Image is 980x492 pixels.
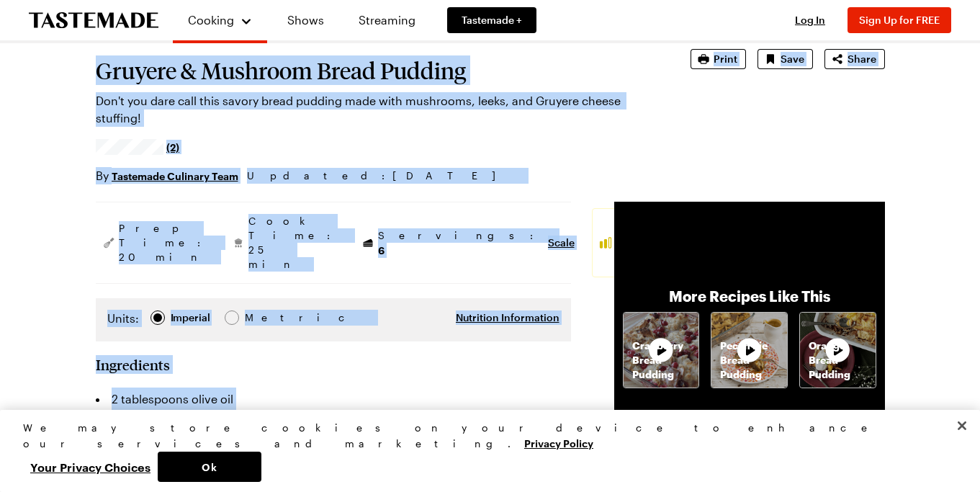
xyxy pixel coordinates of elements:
a: Tastemade Culinary Team [112,168,238,184]
p: Cranberry Bread Pudding [624,339,699,382]
button: Print [691,49,746,69]
label: Units: [107,310,139,327]
p: Pecan Pie Bread Pudding [711,339,787,382]
span: Imperial [171,310,212,326]
div: Imperial Metric [107,310,275,330]
button: Sign Up for FREE [848,7,951,33]
h1: Gruyere & Mushroom Bread Pudding [96,58,650,84]
span: Share [848,52,876,66]
div: We may store cookies on your device to enhance our services and marketing. [23,420,945,452]
span: Servings: [378,228,541,258]
a: 5/5 stars from 2 reviews [96,141,180,153]
li: 2 tablespoons olive oil [96,388,571,411]
h2: Ingredients [96,356,170,373]
p: Orange Bread Pudding [800,339,876,382]
button: Close [946,410,978,442]
p: More Recipes Like This [669,286,830,306]
div: Imperial [171,310,210,326]
span: Sign Up for FREE [859,14,940,26]
button: Ok [158,452,261,482]
button: Save recipe [758,49,813,69]
a: To Tastemade Home Page [29,12,158,29]
span: Updated : [DATE] [247,168,510,184]
a: Tastemade + [447,7,536,33]
a: More information about your privacy, opens in a new tab [524,436,593,449]
button: Your Privacy Choices [23,452,158,482]
span: Print [714,52,737,66]
a: Orange Bread PuddingRecipe image thumbnail [799,312,876,389]
a: Cranberry Bread PuddingRecipe image thumbnail [623,312,700,389]
button: Nutrition Information [456,310,559,325]
span: Tastemade + [462,13,522,27]
span: Cook Time: 25 min [248,214,338,272]
span: Cooking [188,13,234,27]
div: Privacy [23,420,945,482]
span: Metric [245,310,277,326]
p: By [96,167,238,184]
button: Share [824,49,885,69]
span: Save [781,52,804,66]
a: Pecan Pie Bread PuddingRecipe image thumbnail [711,312,788,389]
span: 6 [378,243,385,256]
button: Scale [548,236,575,250]
button: Cooking [187,6,253,35]
span: Log In [795,14,825,26]
span: (2) [166,140,179,154]
button: Log In [781,13,839,27]
p: Don't you dare call this savory bread pudding made with mushrooms, leeks, and Gruyere cheese stuf... [96,92,650,127]
div: Metric [245,310,275,326]
span: Prep Time: 20 min [119,221,208,264]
